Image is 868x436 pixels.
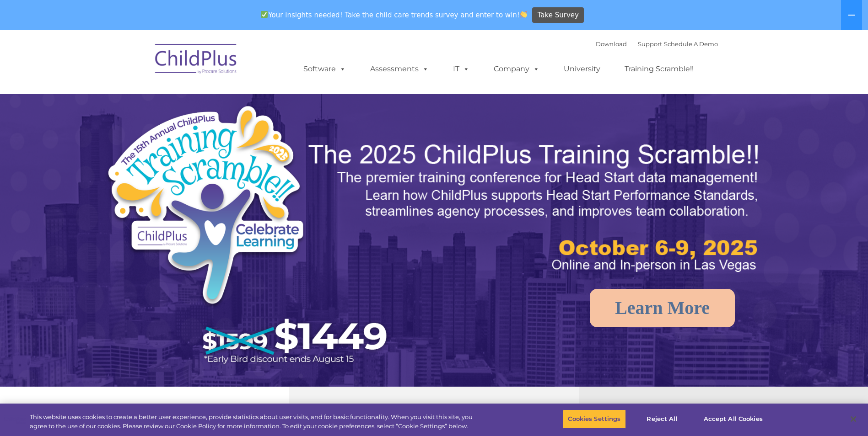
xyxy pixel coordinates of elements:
a: Take Survey [532,7,584,23]
img: 👏 [520,11,527,18]
a: Training Scramble!! [615,60,703,78]
button: Reject All [634,409,691,429]
font: | [596,40,718,48]
button: Accept All Cookies [699,409,768,429]
a: Assessments [361,60,438,78]
img: ✅ [261,11,268,18]
div: This website uses cookies to create a better user experience, provide statistics about user visit... [30,413,477,431]
a: Download [596,40,627,48]
button: Cookies Settings [563,409,625,429]
a: Schedule A Demo [664,40,718,48]
span: Last name [127,60,155,67]
a: Software [294,60,355,78]
a: Company [485,60,549,78]
span: Take Survey [538,7,579,23]
img: ChildPlus by Procare Solutions [151,37,242,83]
span: Your insights needed! Take the child care trends survey and enter to win! [257,6,531,24]
a: University [555,60,609,78]
button: Close [843,409,863,429]
a: Support [638,40,662,48]
span: Phone number [127,98,166,105]
a: Learn More [590,289,735,327]
a: IT [444,60,479,78]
